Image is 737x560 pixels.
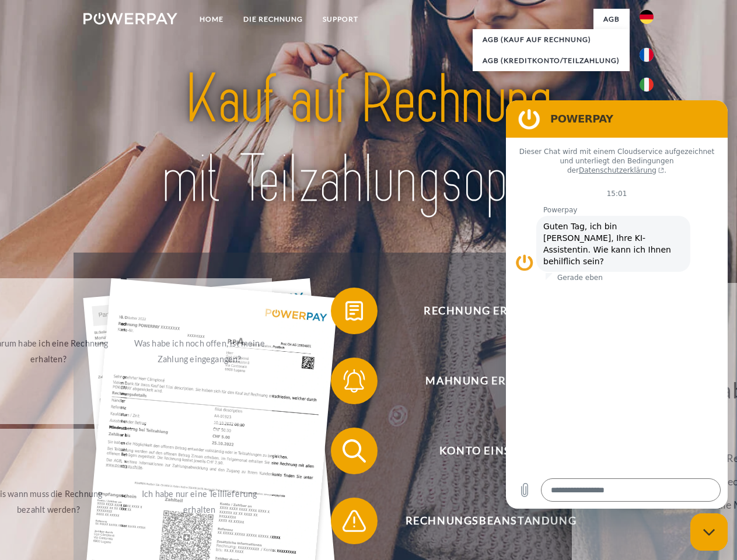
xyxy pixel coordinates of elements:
[331,498,634,544] button: Rechnungsbeanstandung
[340,436,369,466] img: qb_search.svg
[348,428,634,474] span: Konto einsehen
[348,498,634,544] span: Rechnungsbeanstandung
[690,513,728,551] iframe: Schaltfläche zum Öffnen des Messaging-Fensters; Konversation läuft
[640,78,654,92] img: it
[640,10,654,24] img: de
[111,56,626,223] img: title-powerpay_de.svg
[506,100,728,509] iframe: Messaging-Fenster
[593,9,630,30] a: agb
[473,29,630,50] a: AGB (Kauf auf Rechnung)
[134,335,265,367] div: Was habe ich noch offen, ist meine Zahlung eingegangen?
[134,486,265,517] div: Ich habe nur eine Teillieferung erhalten
[640,48,654,62] img: fr
[190,9,233,30] a: Home
[233,9,313,30] a: DIE RECHNUNG
[83,13,177,24] img: logo-powerpay-white.svg
[331,428,634,474] button: Konto einsehen
[340,506,369,535] img: qb_warning.svg
[127,278,272,424] a: Was habe ich noch offen, ist meine Zahlung eingegangen?
[313,9,368,30] a: SUPPORT
[473,50,630,71] a: AGB (Kreditkonto/Teilzahlung)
